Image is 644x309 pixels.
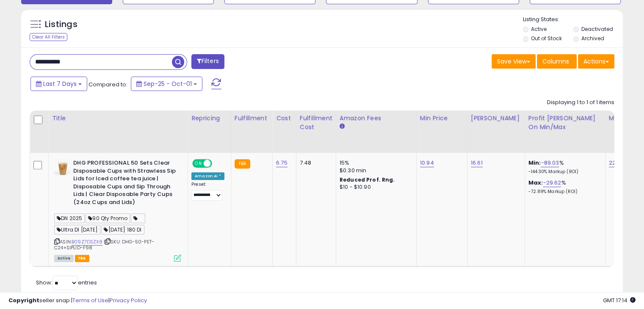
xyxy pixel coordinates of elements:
span: Columns [542,57,569,66]
span: DN 2025 [54,213,85,223]
a: -29.62 [543,179,561,187]
div: Cost [276,114,293,123]
p: -144.30% Markup (ROI) [528,169,599,175]
b: Min: [528,159,541,167]
b: Reduced Prof. Rng. [340,176,395,183]
a: 6.75 [276,159,287,167]
div: Amazon AI * [191,172,224,180]
small: Amazon Fees. [340,123,345,130]
div: Min Price [420,114,464,123]
div: 15% [340,159,410,167]
div: 7.48 [300,159,329,167]
button: Last 7 Days [30,77,87,91]
span: Compared to: [88,80,127,88]
a: Privacy Policy [110,296,147,304]
span: 90 Qty Promo [86,213,130,223]
a: Terms of Use [72,296,108,304]
div: Displaying 1 to 1 of 1 items [547,99,614,107]
div: % [528,179,599,195]
span: Sep-25 - Oct-01 [144,80,192,88]
div: Title [52,114,184,123]
button: Sep-25 - Oct-01 [131,77,202,91]
span: Last 7 Days [43,80,77,88]
span: Show: entries [36,279,97,287]
span: [DATE] 180 DI [101,225,144,235]
b: Max: [528,179,543,187]
div: Clear All Filters [30,33,67,41]
button: Filters [191,54,224,69]
button: Columns [537,54,577,69]
div: Amazon Fees [340,114,413,123]
button: Actions [578,54,614,69]
div: Fulfillment [235,114,269,123]
small: FBA [235,159,250,168]
span: ON [193,160,204,167]
div: MAP [609,114,625,123]
b: DHG PROFESSIONAL 50 Sets Clear Disposable Cups with Strawless Sip Lids for Iced coffee tea juice ... [73,159,176,208]
div: % [528,159,599,175]
label: Deactivated [581,25,613,33]
h5: Listings [45,19,77,30]
span: | SKU: DHG-50-PET-C24+SIPLID-F98 [54,238,154,251]
div: Fulfillment Cost [300,114,332,132]
th: The percentage added to the cost of goods (COGS) that forms the calculator for Min & Max prices. [525,110,605,153]
span: 2025-10-9 17:14 GMT [603,296,636,304]
a: 16.61 [471,159,483,167]
label: Out of Stock [531,35,562,42]
span: OFF [211,160,224,167]
a: 10.94 [420,159,434,167]
label: Archived [581,35,604,42]
div: Profit [PERSON_NAME] on Min/Max [528,114,602,132]
img: 3110O8pFOlL._SL40_.jpg [54,159,71,176]
div: $10 - $10.90 [340,184,410,191]
strong: Copyright [8,296,39,304]
a: 22.21 [609,159,622,167]
a: B09Z7DSZX8 [72,238,102,246]
p: -72.89% Markup (ROI) [528,189,599,195]
button: Save View [492,54,536,69]
span: FBA [75,255,89,262]
div: [PERSON_NAME] [471,114,521,123]
label: Active [531,25,547,33]
div: seller snap | | [8,297,147,305]
a: -89.03 [541,159,559,167]
p: Listing States: [523,16,623,24]
div: Preset: [191,182,224,201]
span: All listings currently available for purchase on Amazon [54,255,74,262]
div: $0.30 min [340,167,410,174]
div: Repricing [191,114,227,123]
div: ASIN: [54,159,181,261]
span: Ultra DI [DATE] [54,225,100,235]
